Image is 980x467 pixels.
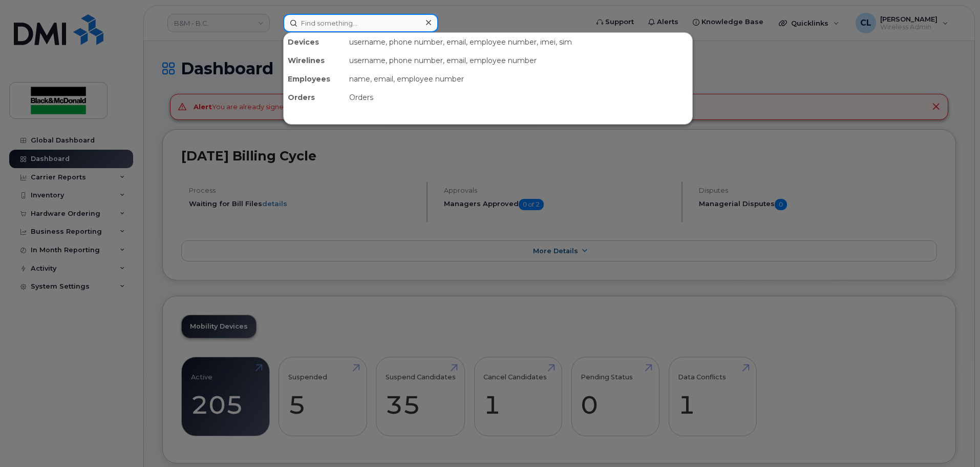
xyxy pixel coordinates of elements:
div: Devices [284,33,345,51]
div: Orders [284,88,345,107]
div: Orders [345,88,692,107]
div: username, phone number, email, employee number, imei, sim [345,33,692,51]
div: Employees [284,70,345,88]
div: name, email, employee number [345,70,692,88]
div: Wirelines [284,51,345,70]
div: username, phone number, email, employee number [345,51,692,70]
